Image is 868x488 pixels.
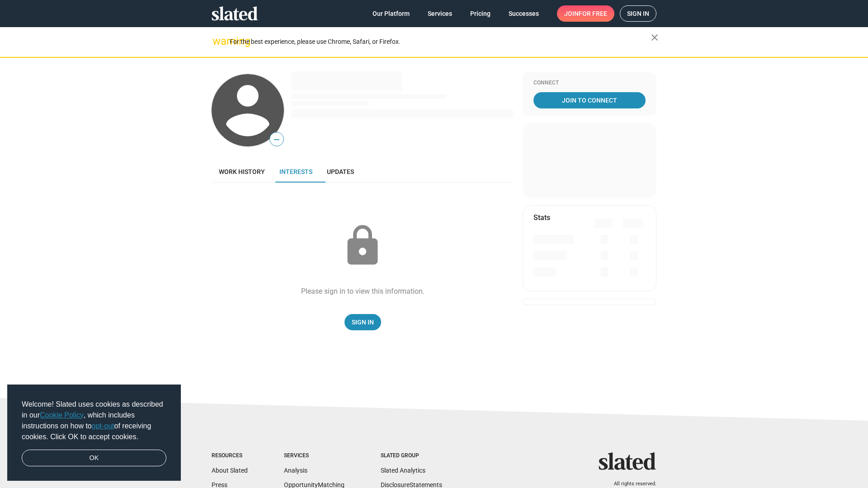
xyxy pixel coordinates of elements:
mat-icon: lock [340,223,385,268]
span: — [270,134,283,145]
span: Join [564,5,607,22]
span: Updates [327,168,354,175]
span: Sign in [627,6,649,21]
a: About Slated [212,467,248,474]
span: Pricing [470,5,491,22]
span: Join To Connect [535,92,644,108]
mat-icon: warning [212,36,223,47]
div: Connect [533,80,646,87]
span: Interests [279,168,312,175]
div: For the best experience, please use Chrome, Safari, or Firefox. [230,36,651,48]
a: Slated Analytics [381,467,425,474]
a: Interests [272,161,320,183]
a: Cookie Policy [40,411,84,419]
span: Our Platform [373,5,410,22]
a: Services [420,5,459,22]
div: Slated Group [381,452,442,460]
span: Services [428,5,452,22]
a: Sign in [620,5,656,22]
a: Our Platform [365,5,417,22]
a: dismiss cookie message [22,450,166,467]
a: opt-out [92,422,114,430]
a: Pricing [463,5,498,22]
div: cookieconsent [7,385,181,481]
div: Please sign in to view this information. [301,286,425,296]
span: Sign In [352,314,374,330]
a: Updates [320,161,361,183]
span: Welcome! Slated uses cookies as described in our , which includes instructions on how to of recei... [22,399,166,442]
span: Successes [509,5,539,22]
mat-card-title: Stats [533,213,550,222]
mat-icon: close [649,32,660,43]
a: Analysis [284,467,307,474]
div: Services [284,452,344,460]
a: Sign In [344,314,381,330]
div: Resources [212,452,248,460]
span: for free [579,5,607,22]
span: Work history [219,168,265,175]
a: Work history [212,161,272,183]
a: Joinfor free [557,5,614,22]
a: Join To Connect [533,92,646,108]
a: Successes [501,5,546,22]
